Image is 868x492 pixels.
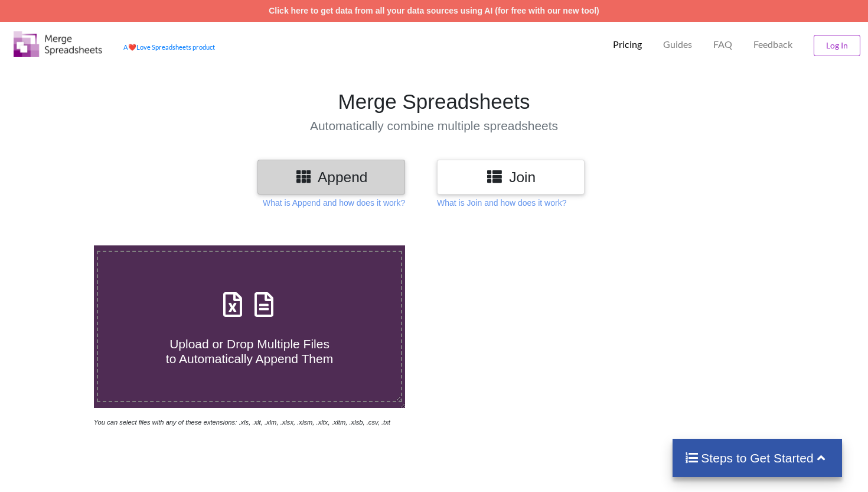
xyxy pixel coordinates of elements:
p: FAQ [713,38,732,51]
span: Upload or Drop Multiple Files to Automatically Append Them [166,337,333,365]
i: You can select files with any of these extensions: .xls, .xlt, .xlm, .xlsx, .xlsm, .xltx, .xltm, ... [94,419,390,426]
h4: Steps to Get Started [684,451,830,465]
p: What is Append and how does it work? [263,197,405,209]
h3: Append [266,169,396,186]
a: Click here to get data from all your data sources using AI (for free with our new tool) [269,6,599,15]
p: Guides [663,38,692,51]
a: AheartLove Spreadsheets product [123,43,215,51]
p: What is Join and how does it work? [437,197,566,209]
button: Log In [814,35,860,56]
h3: Join [446,169,576,186]
span: heart [128,43,136,51]
span: Feedback [753,40,792,49]
p: Pricing [613,38,642,51]
img: Logo.png [14,31,102,57]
